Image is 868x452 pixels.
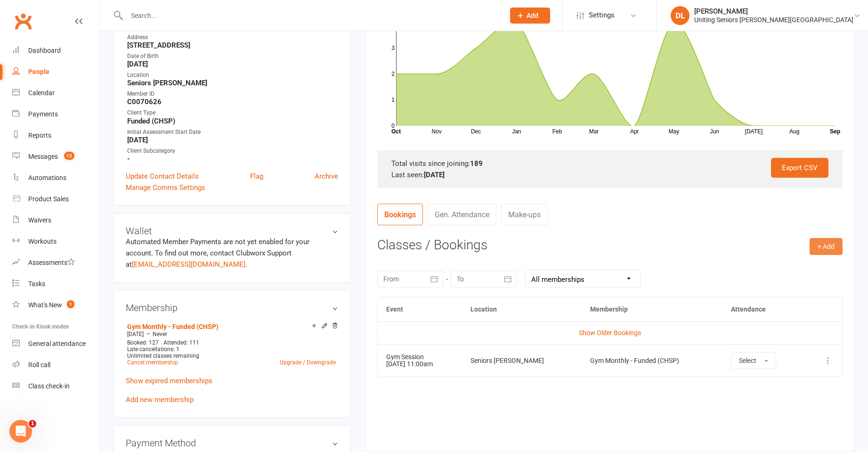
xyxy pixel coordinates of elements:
a: Roll call [12,354,99,376]
div: Client Subcategory [127,147,338,156]
th: Attendance [722,297,805,321]
div: Class check-in [28,382,70,390]
div: Waivers [28,216,51,224]
span: Never [153,331,167,337]
a: What's New1 [12,295,99,316]
a: Dashboard [12,40,99,61]
div: — [125,330,338,338]
div: Messages [28,153,58,160]
a: Automations [12,167,99,189]
span: 12 [64,152,74,160]
h3: Membership [126,303,338,313]
div: People [28,68,49,75]
span: Booked: 127 [127,339,159,346]
strong: - [127,155,338,163]
a: Bookings [377,204,423,225]
div: Date of Birth [127,52,338,61]
strong: [DATE] [127,60,338,68]
span: 1 [29,420,36,427]
h3: Classes / Bookings [377,238,843,253]
div: Automations [28,174,66,181]
a: Show Older Bookings [579,329,641,337]
span: Select [739,357,756,364]
h3: Wallet [126,226,338,236]
a: Calendar [12,82,99,104]
a: Gym Monthly - Funded (CHSP) [127,323,219,330]
a: Gen. Attendance [428,204,496,225]
span: [DATE] [127,331,144,337]
div: Address [127,33,338,42]
div: Roll call [28,361,50,369]
div: General attendance [28,340,86,347]
a: Archive [315,171,338,182]
a: [EMAIL_ADDRESS][DOMAIN_NAME] [132,260,245,269]
th: Event [378,297,462,321]
a: Cancel membership [127,359,178,366]
a: Flag [250,171,263,182]
div: [PERSON_NAME] [694,7,853,16]
div: Total visits since joining: [391,158,828,169]
a: General attendance kiosk mode [12,333,99,354]
a: Product Sales [12,189,99,210]
a: People [12,61,99,82]
strong: 189 [470,159,483,168]
a: Make-ups [501,204,548,225]
a: Class kiosk mode [12,376,99,397]
div: Location [127,71,338,80]
div: Client Type [127,108,338,117]
div: Member ID [127,90,338,99]
a: Workouts [12,231,99,252]
span: 1 [67,300,74,308]
th: Location [462,297,582,321]
div: Assessments [28,259,75,266]
span: Settings [589,5,615,26]
div: Initial Assessment Start Date [127,128,338,137]
strong: [DATE] [424,171,445,179]
a: Manage Comms Settings [126,182,205,193]
div: Payments [28,110,58,118]
div: Calendar [28,89,55,97]
a: Assessments [12,252,99,273]
div: Last seen: [391,169,828,181]
div: Late cancellations: 1 [127,346,336,353]
div: Gym Monthly - Funded (CHSP) [590,357,714,364]
div: Reports [28,131,51,139]
a: Clubworx [11,9,35,33]
span: Unlimited classes remaining [127,353,199,359]
div: Dashboard [28,47,61,54]
button: + Add [810,238,843,255]
a: Add new membership [126,395,194,404]
strong: [DATE] [127,136,338,144]
div: Tasks [28,280,45,288]
strong: Seniors [PERSON_NAME] [127,79,338,87]
a: Messages 12 [12,146,99,167]
a: Reports [12,125,99,146]
input: Search... [124,9,498,22]
h3: Payment Method [126,438,338,448]
button: Select [731,352,776,369]
a: Tasks [12,273,99,295]
strong: C0070626 [127,98,338,106]
a: Update Contact Details [126,171,199,182]
span: Add [527,12,538,19]
button: Add [510,8,550,24]
iframe: Intercom live chat [9,420,32,443]
span: Attended: 111 [163,339,199,346]
th: Membership [582,297,722,321]
strong: [STREET_ADDRESS] [127,41,338,49]
div: Product Sales [28,195,69,203]
div: Gym Session [386,353,454,361]
no-payment-system: Automated Member Payments are not yet enabled for your account. To find out more, contact Clubwor... [126,238,309,269]
a: Payments [12,104,99,125]
a: Waivers [12,210,99,231]
td: [DATE] 11:00am [378,344,462,377]
div: Workouts [28,238,57,245]
div: What's New [28,301,62,309]
div: Uniting Seniors [PERSON_NAME][GEOGRAPHIC_DATA] [694,16,853,24]
a: Show expired memberships [126,377,212,385]
a: Upgrade / Downgrade [280,359,336,366]
a: Export CSV [771,158,828,178]
div: Seniors [PERSON_NAME] [471,357,573,364]
div: DL [671,6,690,25]
strong: Funded (CHSP) [127,117,338,125]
